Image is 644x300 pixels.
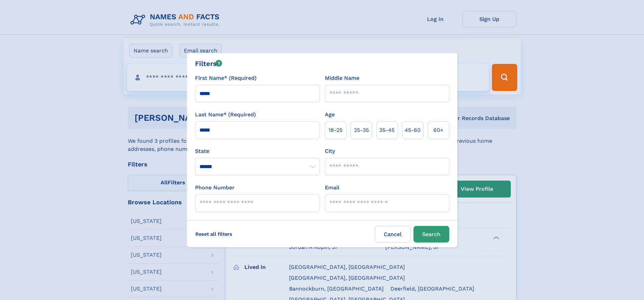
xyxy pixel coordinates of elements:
label: Age [325,111,335,119]
span: 35‑45 [379,126,395,134]
label: Last Name* (Required) [195,111,256,119]
label: Email [325,184,339,192]
span: 25‑35 [354,126,369,134]
label: Cancel [375,226,411,243]
label: Phone Number [195,184,235,192]
label: Middle Name [325,74,359,82]
label: First Name* (Required) [195,74,257,82]
label: City [325,147,335,155]
div: Filters [195,59,222,69]
span: 18‑25 [329,126,342,134]
span: 45‑60 [405,126,421,134]
label: Reset all filters [191,226,237,242]
span: 60+ [433,126,444,134]
button: Search [413,226,449,243]
label: State [195,147,319,155]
